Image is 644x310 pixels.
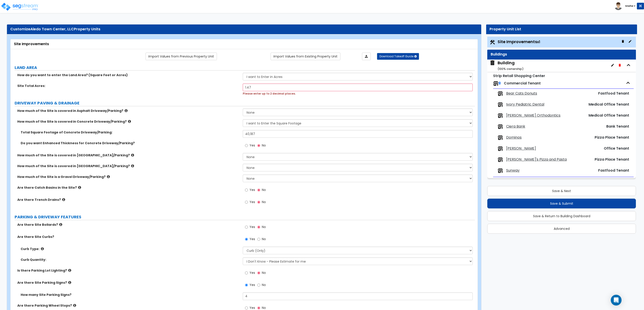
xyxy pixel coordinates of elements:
span: Download Takeoff Guide [379,54,413,58]
input: Yes [245,143,248,148]
button: Download Takeoff Guide [377,53,419,60]
span: Yes [249,283,255,287]
span: Office Tenant [604,146,629,151]
label: Total Square Footage of Concrete Driveway/Parking: [21,130,239,135]
span: Joe's Pizza and Pasta [506,157,567,162]
i: click for more info! [62,198,65,201]
input: No [257,237,260,242]
img: tenants.png [498,113,503,118]
span: Fastfood Tenant [598,91,629,96]
label: Are there Site Curbs? [17,235,239,239]
span: Yes [249,188,255,192]
input: Yes [245,225,248,230]
i: click for more info! [125,109,128,112]
i: click for more info! [68,269,71,272]
label: Are there Site Bollards? [17,222,239,227]
label: Curb Quantity: [21,257,239,262]
img: tenants.png [498,124,503,129]
input: No [257,188,260,193]
input: No [257,200,260,205]
label: LAND AREA [15,65,475,71]
i: click for more info! [107,175,110,178]
small: Strip Retail Shopping Center [493,73,545,78]
small: x1 [537,40,540,44]
div: Site Improvements [14,42,474,47]
span: No [262,225,266,229]
div: Building [498,60,523,71]
input: No [257,143,260,148]
img: tenants.png [493,81,498,86]
input: Yes [245,283,248,288]
button: Save & Next [487,186,636,196]
input: Yes [245,237,248,242]
div: Open Intercom Messenger [611,295,622,306]
button: Advanced [487,224,636,234]
label: Are there Site Parking Signs? [17,280,239,285]
img: tenants.png [498,102,503,107]
i: click for more info! [131,153,134,157]
span: Ivory Pediatric Dental [506,102,544,107]
b: Sneha [625,4,633,8]
a: Import the dynamic attribute values from previous properties. [146,53,217,60]
span: Sunway [506,168,520,173]
span: 8 [498,81,501,86]
span: Ciera Bank [506,124,525,129]
label: How much of the Site is covered in [GEOGRAPHIC_DATA]/Parking? [17,153,239,157]
span: Pizza Place Tenant [595,135,629,140]
span: Yes [249,306,255,310]
span: Edward Jones [506,146,536,151]
span: Commercial Tenant [504,81,541,86]
a: Import the dynamic attributes value through Excel sheet [362,53,371,60]
img: logo_pro_r.png [1,2,39,11]
span: Please enter up to 2 decimal places. [243,92,296,95]
span: Yes [249,200,255,204]
span: Aledo Town Center, LLC [30,27,74,32]
span: Scott Mysers Orthodontics [506,113,560,118]
input: Yes [245,188,248,193]
span: No [262,143,266,148]
span: Medical Office Tenant [589,113,629,118]
img: avatar.png [614,2,622,10]
small: ( 100 % ownership) [498,67,523,71]
button: Save & Submit [487,199,636,208]
i: click for more info! [128,120,131,123]
span: No [262,283,266,287]
label: How do you want to enter the Land Area? (Square Feet or Acres) [17,73,239,77]
div: Property Unit List [490,27,634,32]
input: Yes [245,270,248,275]
i: click for more info! [41,247,44,250]
img: tenants.png [498,168,503,173]
span: Pizza Place Tenant [595,157,629,162]
label: Are there Catch Basins in the Site? [17,185,239,190]
span: Bear Cats Donuts [506,91,537,96]
label: Are there Trench Drains? [17,197,239,202]
span: Dominos [506,135,522,140]
label: Are there Parking Wheel Stops? [17,303,239,308]
span: No [262,306,266,310]
button: Save & Return to Building Dashboard [487,211,636,221]
label: Curb Type: [21,247,239,251]
label: Do you want Enhanced Thickness for Concrete Driveway/Parking? [21,141,239,145]
span: No [262,270,266,275]
i: click for more info! [59,223,62,226]
span: Yes [249,237,255,241]
span: Medical Office Tenant [589,102,629,107]
span: No [262,200,266,204]
span: Bank Tenant [606,124,629,129]
a: Import the dynamic attribute values from existing properties. [271,53,340,60]
label: How much of the Site is covered in [GEOGRAPHIC_DATA]/Parking? [17,164,239,168]
label: How much of the Site is covered in Asphalt Driveway/Parking? [17,108,239,113]
input: No [257,270,260,275]
span: No [262,188,266,192]
img: tenants.png [498,146,503,151]
input: Yes [245,200,248,205]
img: building.svg [490,60,495,66]
img: tenants.png [498,135,503,140]
label: DRIVEWAY PAVING & DRAINAGE [15,100,475,106]
img: tenants.png [498,157,503,162]
label: How much of the Site is a Gravel Driveway/Parking? [17,175,239,179]
span: Yes [249,143,255,148]
img: Construction.png [490,39,495,45]
i: click for more info! [68,281,71,284]
input: No [257,225,260,230]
